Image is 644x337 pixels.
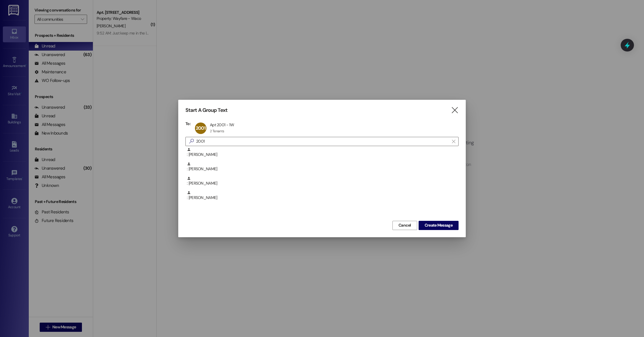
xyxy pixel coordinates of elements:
div: : [PERSON_NAME] [187,162,459,172]
div: : [PERSON_NAME] [187,176,459,186]
button: Create Message [419,221,459,230]
div: : [PERSON_NAME] [187,148,459,158]
i:  [452,139,455,144]
span: Cancel [398,222,411,228]
i:  [451,107,459,113]
div: : [PERSON_NAME] [185,162,459,176]
div: : [PERSON_NAME] [185,148,459,162]
button: Clear text [449,137,458,146]
i:  [187,138,196,144]
div: : [PERSON_NAME] [185,176,459,191]
div: : [PERSON_NAME] [187,191,459,201]
span: Create Message [425,222,453,228]
input: Search for any contact or apartment [196,137,449,145]
h3: To: [185,121,191,126]
h3: Start A Group Text [185,107,227,114]
div: 2 Tenants [210,129,224,133]
button: Cancel [392,221,417,230]
div: : [PERSON_NAME] [185,191,459,205]
div: Apt 2001 - 1W [210,122,234,127]
span: 2001 [196,125,206,131]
